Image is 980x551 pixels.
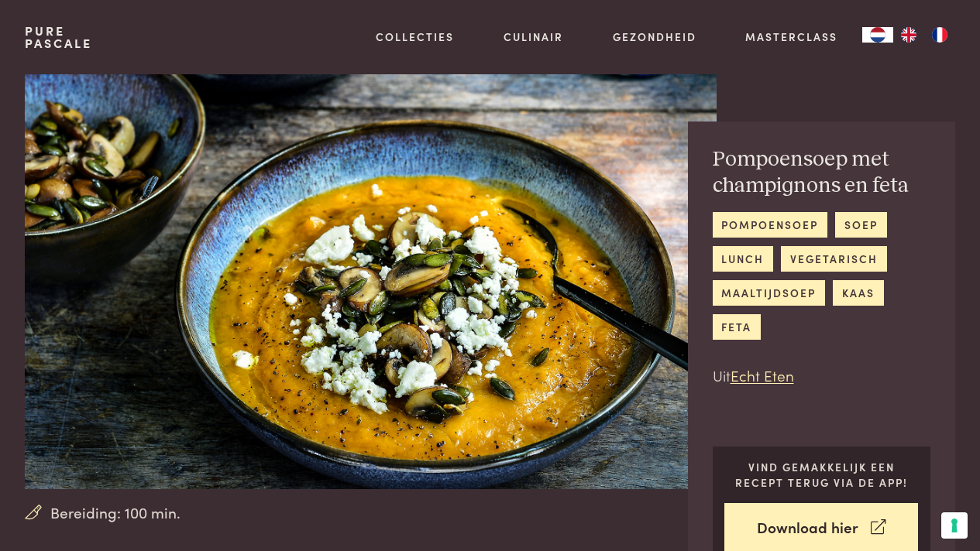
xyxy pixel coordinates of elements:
[941,512,968,539] button: Uw voorkeuren voor toestemming voor trackingtechnologieën
[713,314,761,340] a: feta
[862,27,893,43] a: NL
[724,459,918,491] p: Vind gemakkelijk een recept terug via de app!
[893,27,924,43] a: EN
[25,25,92,50] a: PurePascale
[862,27,893,43] div: Language
[781,246,886,272] a: vegetarisch
[745,29,837,45] a: Masterclass
[613,29,696,45] a: Gezondheid
[50,501,181,524] span: Bereiding: 100 min.
[731,364,794,385] a: Echt Eten
[25,74,717,489] img: Pompoensoep met champignons en feta
[504,29,563,45] a: Culinair
[713,212,827,238] a: pompoensoep
[713,280,825,306] a: maaltijdsoep
[862,27,955,43] aside: Language selected: Nederlands
[833,280,883,306] a: kaas
[835,212,886,238] a: soep
[713,246,773,272] a: lunch
[713,364,931,387] p: Uit
[376,29,454,45] a: Collecties
[713,146,931,200] h2: Pompoensoep met champignons en feta
[924,27,955,43] a: FR
[893,27,955,43] ul: Language list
